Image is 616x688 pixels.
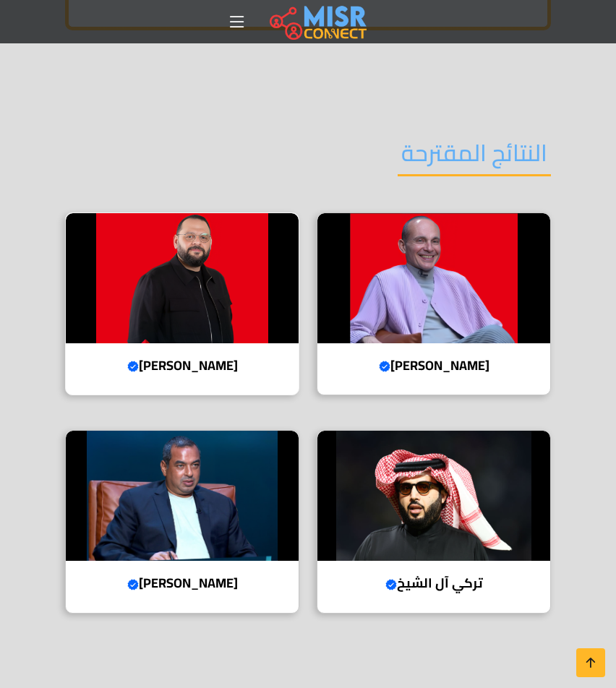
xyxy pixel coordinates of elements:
svg: Verified account [127,361,139,372]
h4: تركي آل الشيخ [328,575,539,591]
a: تركي آل الشيخ تركي آل الشيخ [308,430,560,614]
img: تركي آل الشيخ [317,431,550,561]
svg: Verified account [385,579,397,590]
a: محمد فاروق [PERSON_NAME] [308,212,560,396]
img: محمد فاروق [317,213,550,343]
h2: النتائج المقترحة [398,139,551,176]
svg: Verified account [379,361,390,372]
h4: [PERSON_NAME] [77,575,288,591]
svg: Verified account [127,579,139,590]
a: عبد الله سلام [PERSON_NAME] [56,212,308,396]
h4: [PERSON_NAME] [77,358,288,374]
a: محمد إسماعيل منصور [PERSON_NAME] [56,430,308,614]
h4: [PERSON_NAME] [328,358,539,374]
img: main.misr_connect [270,4,367,40]
img: محمد إسماعيل منصور [66,431,299,561]
img: عبد الله سلام [66,213,299,343]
